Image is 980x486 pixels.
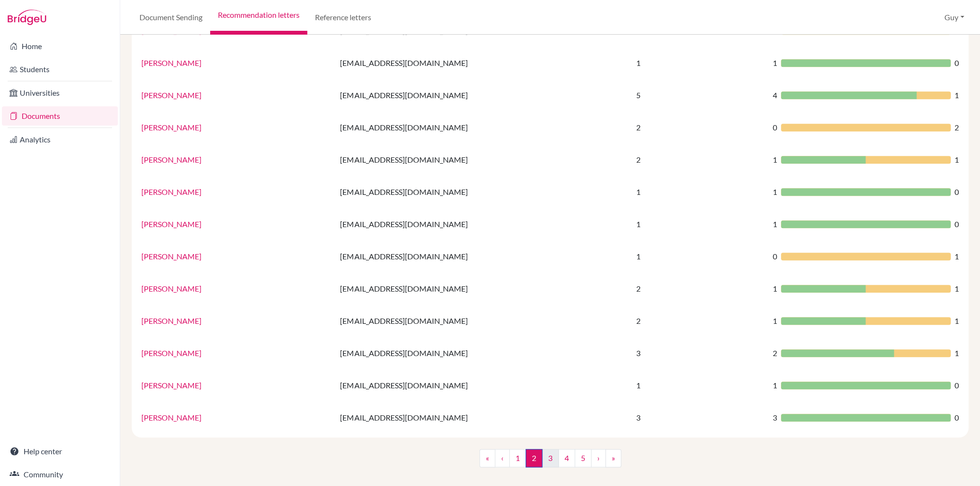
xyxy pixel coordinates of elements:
[2,465,118,484] a: Community
[955,122,959,133] span: 2
[773,380,777,391] span: 1
[630,337,766,369] td: 3
[334,337,630,369] td: [EMAIL_ADDRESS][DOMAIN_NAME]
[479,449,495,467] a: «
[630,47,766,79] td: 1
[630,143,766,176] td: 2
[8,10,46,25] img: Bridge-U
[2,106,118,126] a: Documents
[141,348,201,358] a: [PERSON_NAME]
[334,208,630,240] td: [EMAIL_ADDRESS][DOMAIN_NAME]
[773,251,777,262] span: 0
[141,187,201,196] a: [PERSON_NAME]
[630,401,766,434] td: 3
[495,449,510,467] a: ‹
[479,449,621,475] nav: ...
[955,218,959,230] span: 0
[955,380,959,391] span: 0
[334,143,630,176] td: [EMAIL_ADDRESS][DOMAIN_NAME]
[955,283,959,294] span: 1
[773,283,777,294] span: 1
[955,412,959,423] span: 0
[141,58,201,67] a: [PERSON_NAME]
[334,369,630,401] td: [EMAIL_ADDRESS][DOMAIN_NAME]
[2,37,118,56] a: Home
[2,130,118,149] a: Analytics
[630,208,766,240] td: 1
[558,449,575,467] a: 4
[334,176,630,208] td: [EMAIL_ADDRESS][DOMAIN_NAME]
[334,240,630,272] td: [EMAIL_ADDRESS][DOMAIN_NAME]
[630,176,766,208] td: 1
[542,449,559,467] a: 3
[955,186,959,198] span: 0
[955,57,959,69] span: 0
[141,155,201,164] a: [PERSON_NAME]
[940,8,968,26] button: Guy
[141,381,201,390] a: [PERSON_NAME]
[773,412,777,423] span: 3
[955,154,959,166] span: 1
[141,413,201,422] a: [PERSON_NAME]
[509,449,526,467] a: 1
[141,219,201,229] a: [PERSON_NAME]
[630,111,766,143] td: 2
[334,401,630,434] td: [EMAIL_ADDRESS][DOMAIN_NAME]
[773,57,777,69] span: 1
[630,272,766,305] td: 2
[630,305,766,337] td: 2
[334,47,630,79] td: [EMAIL_ADDRESS][DOMAIN_NAME]
[773,186,777,198] span: 1
[773,122,777,133] span: 0
[955,90,959,101] span: 1
[334,305,630,337] td: [EMAIL_ADDRESS][DOMAIN_NAME]
[630,79,766,111] td: 5
[334,272,630,305] td: [EMAIL_ADDRESS][DOMAIN_NAME]
[2,442,118,461] a: Help center
[334,79,630,111] td: [EMAIL_ADDRESS][DOMAIN_NAME]
[605,449,621,467] a: »
[141,316,201,325] a: [PERSON_NAME]
[2,60,118,79] a: Students
[955,315,959,327] span: 1
[955,251,959,262] span: 1
[773,347,777,359] span: 2
[141,284,201,293] a: [PERSON_NAME]
[141,252,201,261] a: [PERSON_NAME]
[141,123,201,132] a: [PERSON_NAME]
[773,218,777,230] span: 1
[955,347,959,359] span: 1
[2,83,118,102] a: Universities
[141,26,201,35] a: [PERSON_NAME]
[630,240,766,272] td: 1
[575,449,591,467] a: 5
[773,90,777,101] span: 4
[630,369,766,401] td: 1
[773,154,777,166] span: 1
[141,90,201,100] a: [PERSON_NAME]
[526,449,542,467] span: 2
[334,111,630,143] td: [EMAIL_ADDRESS][DOMAIN_NAME]
[773,315,777,327] span: 1
[591,449,606,467] a: ›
